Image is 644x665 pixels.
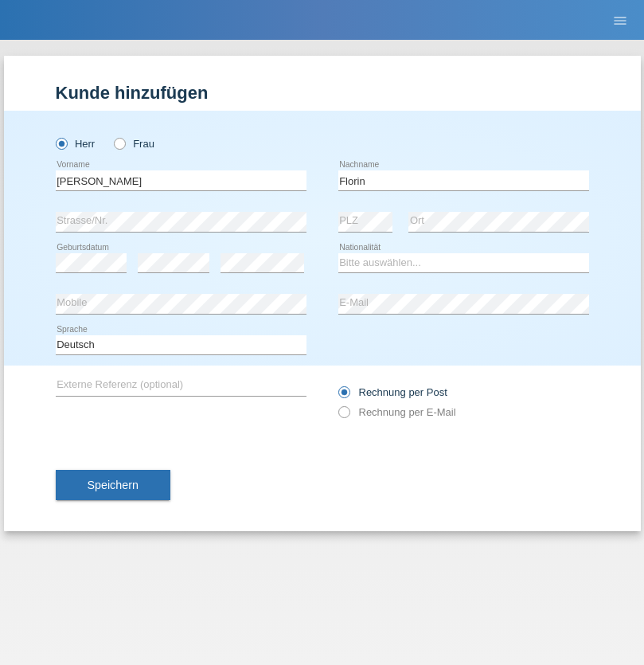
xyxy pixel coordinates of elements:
[56,138,96,150] label: Herr
[338,406,456,418] label: Rechnung per E-Mail
[338,386,349,406] input: Rechnung per Post
[88,479,139,491] span: Speichern
[114,138,124,148] input: Frau
[338,386,447,398] label: Rechnung per Post
[612,13,628,29] i: menu
[56,83,589,103] h1: Kunde hinzufügen
[604,15,636,25] a: menu
[338,406,349,426] input: Rechnung per E-Mail
[114,138,154,150] label: Frau
[56,470,170,500] button: Speichern
[56,138,66,148] input: Herr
